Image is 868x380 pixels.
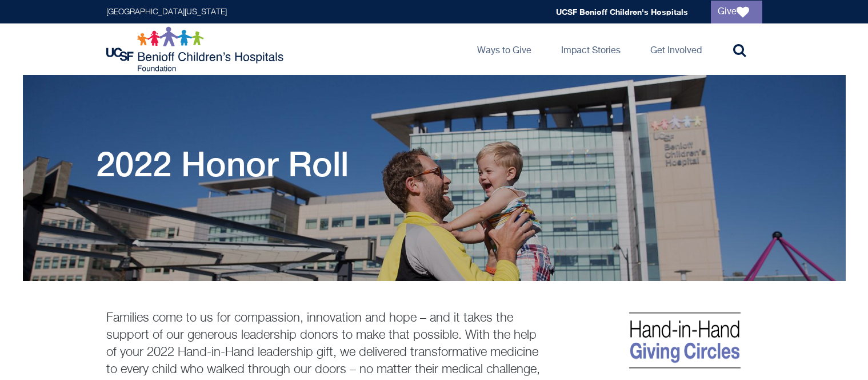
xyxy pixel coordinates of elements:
[468,23,541,75] a: Ways to Give
[552,23,630,75] a: Impact Stories
[711,1,762,23] a: Give
[641,23,711,75] a: Get Involved
[556,7,688,17] a: UCSF Benioff Children's Hospitals
[106,8,227,16] a: [GEOGRAPHIC_DATA][US_STATE]
[106,26,286,72] img: Logo for UCSF Benioff Children's Hospitals Foundation
[96,144,349,184] h1: 2022 Honor Roll
[626,310,743,371] img: Hand-in-Hand Giving Circles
